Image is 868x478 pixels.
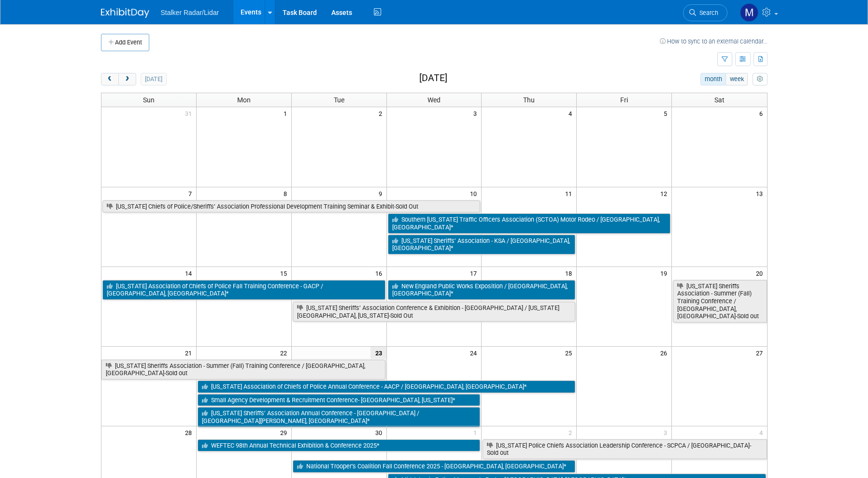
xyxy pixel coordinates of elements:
span: 22 [279,347,291,359]
span: 11 [564,187,576,199]
span: Tue [334,96,344,104]
span: 6 [758,107,767,119]
a: [US_STATE] Chiefs of Police/Sheriffs’ Association Professional Development Training Seminar & Exh... [102,200,481,213]
span: 1 [283,107,291,119]
span: 17 [469,267,481,279]
button: Add Event [101,34,149,51]
span: 1 [472,426,481,438]
h2: [DATE] [419,73,447,84]
span: 20 [755,267,767,279]
span: 12 [659,187,671,199]
button: prev [101,73,119,85]
a: Search [683,4,727,21]
span: 4 [758,426,767,438]
span: 4 [568,107,576,119]
span: 24 [469,347,481,359]
span: Sun [143,96,155,104]
span: 10 [469,187,481,199]
a: New England Public Works Exposition / [GEOGRAPHIC_DATA], [GEOGRAPHIC_DATA]* [388,280,576,300]
span: Stalker Radar/Lidar [161,9,219,16]
a: [US_STATE] Association of Chiefs of Police Annual Conference - AACP / [GEOGRAPHIC_DATA], [GEOGRAP... [198,380,575,393]
a: [US_STATE] Sheriffs Association - Summer (Fall) Training Conference / [GEOGRAPHIC_DATA], [GEOGRAP... [673,280,767,323]
button: week [726,73,748,85]
a: [US_STATE] Sheriffs’ Association - KSA / [GEOGRAPHIC_DATA], [GEOGRAPHIC_DATA]* [388,235,576,254]
span: 14 [184,267,196,279]
span: 15 [279,267,291,279]
span: 16 [374,267,386,279]
a: [US_STATE] Sheriffs’ Association Conference & Exhibition - [GEOGRAPHIC_DATA] / [US_STATE][GEOGRAP... [293,302,576,322]
a: [US_STATE] Sheriffs’ Association Annual Conference - [GEOGRAPHIC_DATA] / [GEOGRAPHIC_DATA][PERSON... [198,407,481,427]
span: Wed [427,96,441,104]
button: myCustomButton [753,73,767,85]
span: 3 [472,107,481,119]
span: Sat [714,96,725,104]
img: ExhibitDay [101,8,149,18]
span: 3 [663,426,671,438]
span: Search [696,9,718,16]
button: month [700,73,726,85]
span: 7 [187,187,196,199]
span: 25 [564,347,576,359]
span: Thu [523,96,535,104]
span: 21 [184,347,196,359]
span: 2 [378,107,386,119]
span: 23 [370,347,386,359]
button: next [118,73,136,85]
a: WEFTEC 98th Annual Technical Exhibition & Conference 2025* [198,439,481,452]
a: National Trooper’s Coalition Fall Conference 2025 - [GEOGRAPHIC_DATA], [GEOGRAPHIC_DATA]* [293,460,576,473]
a: Small Agency Development & Recruitment Conference- [GEOGRAPHIC_DATA], [US_STATE]* [198,394,481,407]
button: [DATE] [141,73,166,85]
span: 27 [755,347,767,359]
span: 29 [279,426,291,438]
span: Fri [620,96,628,104]
span: 26 [659,347,671,359]
a: How to sync to an external calendar... [660,38,768,45]
a: [US_STATE] Association of Chiefs of Police Fall Training Conference - GACP / [GEOGRAPHIC_DATA], [... [102,280,385,300]
i: Personalize Calendar [757,76,763,83]
span: 13 [755,187,767,199]
span: Mon [237,96,251,104]
span: 28 [184,426,196,438]
img: Mark LaChapelle [740,3,758,22]
span: 30 [374,426,386,438]
span: 5 [663,107,671,119]
span: 31 [184,107,196,119]
a: [US_STATE] Sheriffs Association - Summer (Fall) Training Conference / [GEOGRAPHIC_DATA], [GEOGRAP... [101,360,385,380]
span: 2 [568,426,576,438]
span: 18 [564,267,576,279]
span: 8 [283,187,291,199]
a: [US_STATE] Police Chiefs Association Leadership Conference - SCPCA / [GEOGRAPHIC_DATA]- Sold out [483,439,767,459]
a: Southern [US_STATE] Traffic Officers Association (SCTOA) Motor Rodeo / [GEOGRAPHIC_DATA], [GEOGRA... [388,213,671,233]
span: 19 [659,267,671,279]
span: 9 [378,187,386,199]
